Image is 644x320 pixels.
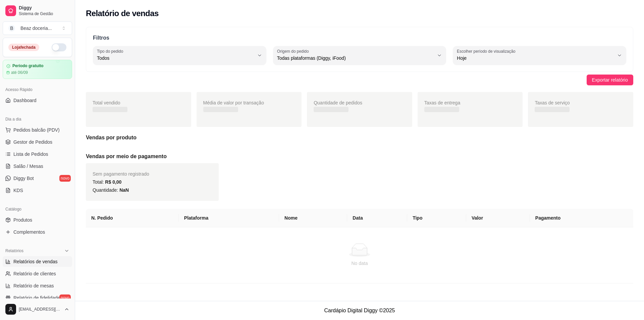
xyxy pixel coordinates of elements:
[13,294,60,301] span: Relatório de fidelidade
[3,204,72,215] div: Catálogo
[86,8,159,19] h2: Relatório de vendas
[453,46,626,65] button: Escolher período de visualizaçãoHoje
[13,187,23,194] span: KDS
[8,44,39,51] div: Loja fechada
[13,127,60,133] span: Pedidos balcão (PDV)
[407,209,466,227] th: Tipo
[466,209,530,227] th: Valor
[13,229,45,235] span: Complementos
[19,5,69,11] span: Diggy
[13,151,48,157] span: Lista de Pedidos
[3,292,72,303] a: Relatório de fidelidadenovo
[3,280,72,291] a: Relatório de mesas
[13,97,37,104] span: Dashboard
[94,260,625,267] div: No data
[93,171,149,177] span: Sem pagamento registrado
[93,100,120,105] span: Total vendido
[86,134,633,142] h5: Vendas por produto
[5,248,23,254] span: Relatórios
[3,256,72,267] a: Relatórios de vendas
[105,179,121,185] span: R$ 0,00
[3,137,72,147] a: Gestor de Pedidos
[20,25,52,32] div: Beaz doceria ...
[93,34,626,42] p: Filtros
[86,152,633,161] h5: Vendas por meio de pagamento
[13,217,32,223] span: Produtos
[13,163,43,170] span: Salão / Mesas
[277,55,434,61] span: Todas plataformas (Diggy, iFood)
[530,209,633,227] th: Pagamento
[457,55,614,61] span: Hoje
[3,301,72,317] button: [EMAIL_ADDRESS][DOMAIN_NAME]
[3,173,72,184] a: Diggy Botnovo
[3,215,72,225] a: Produtos
[13,282,54,289] span: Relatório de mesas
[52,43,66,51] button: Alterar Status
[93,187,129,193] span: Quantidade:
[93,179,121,185] span: Total:
[3,84,72,95] div: Acesso Rápido
[592,76,628,84] span: Exportar relatório
[13,175,34,182] span: Diggy Bot
[93,46,266,65] button: Tipo do pedidoTodos
[279,209,347,227] th: Nome
[12,63,44,68] article: Período gratuito
[3,95,72,106] a: Dashboard
[3,227,72,237] a: Complementos
[3,268,72,279] a: Relatório de clientes
[347,209,407,227] th: Data
[3,3,72,19] a: DiggySistema de Gestão
[13,139,52,145] span: Gestor de Pedidos
[119,187,129,193] span: NaN
[587,75,633,85] button: Exportar relatório
[3,149,72,159] a: Lista de Pedidos
[179,209,279,227] th: Plataforma
[86,209,179,227] th: N. Pedido
[11,70,28,75] article: até 06/09
[13,258,58,265] span: Relatórios de vendas
[3,60,72,79] a: Período gratuitoaté 06/09
[97,48,125,54] label: Tipo do pedido
[13,270,56,277] span: Relatório de clientes
[277,48,311,54] label: Origem do pedido
[3,21,72,35] button: Select a team
[273,46,446,65] button: Origem do pedidoTodas plataformas (Diggy, iFood)
[314,100,362,105] span: Quantidade de pedidos
[535,100,570,105] span: Taxas de serviço
[457,48,518,54] label: Escolher período de visualização
[203,100,264,105] span: Média de valor por transação
[3,161,72,172] a: Salão / Mesas
[97,55,254,61] span: Todos
[75,301,644,320] footer: Cardápio Digital Diggy © 2025
[3,125,72,135] button: Pedidos balcão (PDV)
[8,25,15,32] span: B
[19,11,69,16] span: Sistema de Gestão
[424,100,460,105] span: Taxas de entrega
[3,114,72,125] div: Dia a dia
[3,185,72,196] a: KDS
[19,307,61,312] span: [EMAIL_ADDRESS][DOMAIN_NAME]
